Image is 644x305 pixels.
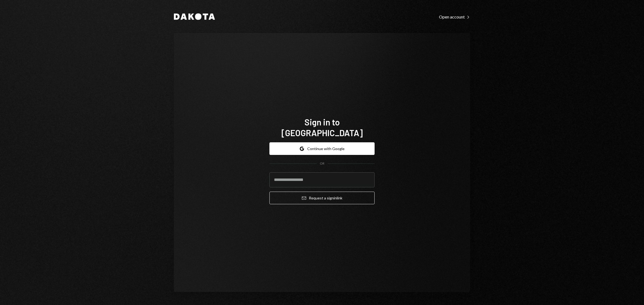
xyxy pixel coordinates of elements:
button: Continue with Google [269,142,375,155]
button: Request a signinlink [269,192,375,204]
div: Open account [439,14,470,20]
h1: Sign in to [GEOGRAPHIC_DATA] [269,117,375,138]
div: OR [320,161,324,166]
a: Open account [439,14,470,20]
